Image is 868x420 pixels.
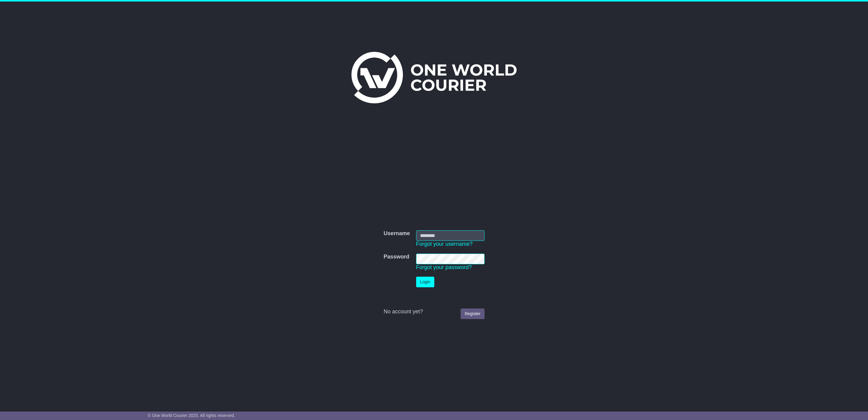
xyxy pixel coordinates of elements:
[461,308,484,319] a: Register
[416,277,434,287] button: Login
[416,264,472,270] a: Forgot your password?
[383,308,484,315] div: No account yet?
[416,241,473,247] a: Forgot your username?
[351,52,517,103] img: One World
[383,254,409,260] label: Password
[383,230,410,237] label: Username
[148,413,235,418] span: © One World Courier 2025. All rights reserved.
